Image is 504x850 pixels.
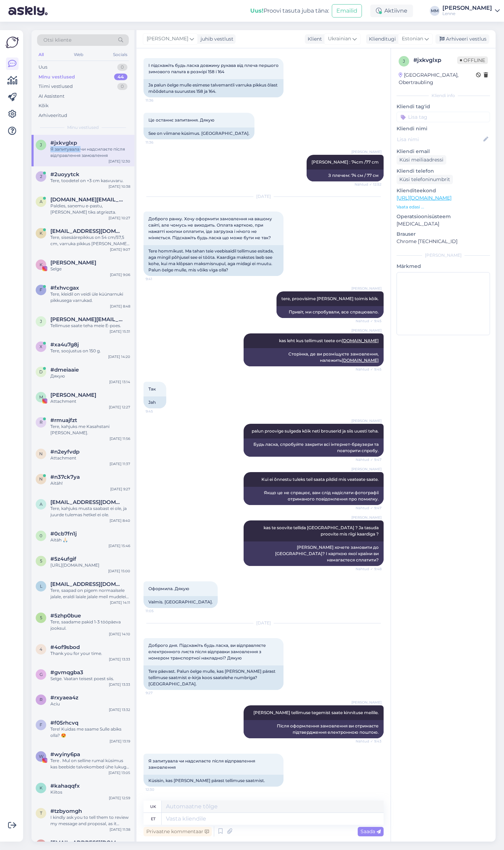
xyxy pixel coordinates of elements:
div: [DATE] 13:19 [110,739,130,744]
span: lauratibar@gmail.com [50,581,123,587]
div: Uus [38,64,47,71]
span: #5zhp0bue [50,613,81,619]
div: [DATE] 13:33 [109,682,130,687]
span: l [40,583,42,589]
span: agate.fr@inbox.lv [50,196,123,203]
div: Küsi meiliaadressi [397,155,446,165]
span: M [39,394,43,400]
span: Offline [457,56,488,64]
div: Tere, kahjuks me Kasahstani [PERSON_NAME]. [50,423,130,436]
span: 9:27 [146,690,172,696]
div: [DATE] 9:07 [110,247,130,252]
span: Ukrainian [328,35,351,43]
div: Minu vestlused [38,74,75,81]
div: [DATE] 12:59 [109,795,130,801]
div: [DATE] 13:33 [109,657,130,662]
span: Доброго дня. Підскажіть будь ласка, ви відправляєте електронного листа після відправки замовлення... [148,643,267,661]
span: Nähtud ✓ 9:43 [355,739,381,744]
span: f [40,287,42,292]
span: Saada [360,828,381,835]
input: Lisa tag [397,112,490,122]
p: Vaata edasi ... [397,204,490,210]
div: et [151,813,155,825]
div: Arhiveeritud [38,112,67,119]
span: Veronika.orgulas@gmail.com [50,839,123,846]
span: Maris Lember [50,392,96,398]
span: x [40,344,42,349]
div: [DATE] 12:30 [108,159,130,164]
div: Kõik [38,102,49,109]
span: Я запитувала чи надсилаєте після відправлення замовлення [148,758,256,770]
div: All [37,50,45,59]
span: t [40,810,42,816]
span: k [40,785,43,790]
div: Дякую [50,373,130,379]
div: Tere, kleidil on veidi üle küünarnuki pikkusega varrukad. [50,291,130,304]
div: Attachment [50,398,130,405]
span: #tzbyomgh [50,808,82,814]
span: tere, proovisime [PERSON_NAME] toimis kõik. [281,296,379,301]
div: Tere! Kuidas me saame Sulle abiks olla? 😍 [50,726,130,739]
div: [DATE] 12:27 [109,405,130,410]
div: З плечем: 74 см / 77 см [307,170,384,181]
span: n [39,451,43,456]
p: Klienditeekond [397,187,490,194]
span: kas leht kus tellimust teete on [279,338,379,343]
span: Nähtud ✓ 9:45 [355,367,381,372]
span: n [39,476,43,482]
span: [PERSON_NAME] [351,700,381,705]
p: Chrome [TECHNICAL_ID] [397,238,490,245]
div: [DATE] 13:14 [109,379,130,385]
span: a [40,199,43,204]
span: 11:36 [146,98,172,103]
a: [DOMAIN_NAME] [342,338,379,343]
span: Nähtud ✓ 9:47 [355,457,381,462]
div: Web [72,50,85,59]
span: 5 [40,615,42,620]
div: [URL][DOMAIN_NAME] [50,562,130,568]
div: Küsi telefoninumbrit [397,175,453,184]
div: Aciu [50,701,130,707]
span: #4of9sbod [50,644,80,650]
span: [PERSON_NAME] : 74cm /77 cm [311,159,379,165]
span: 11:05 [146,608,172,614]
span: #f05rhcvq [50,720,78,726]
div: Socials [112,50,129,59]
span: j [403,58,405,64]
div: 44 [114,74,127,81]
div: Selge. Vaatan teisest poest siis. [50,676,130,682]
div: 0 [117,83,127,90]
p: Brauser [397,230,490,238]
span: 4 [40,647,42,652]
span: [PERSON_NAME] [351,515,381,520]
span: g [40,672,43,677]
span: 5 [40,558,42,564]
span: kas te soovite tellida [GEOGRAPHIC_DATA] ? Ja tasuda proovite mis riigi kaardiga ? [264,525,380,537]
div: Selge [50,266,130,272]
span: anuska84@mail.ru [50,499,123,505]
div: [DATE] 15:31 [110,329,130,334]
div: Tere, sisesäärepikkus on 54 cm/57,5 cm, varruka pikkus [PERSON_NAME] 61 cm /63,5 cm. [50,234,130,247]
div: [PERSON_NAME] [442,5,492,11]
div: [DATE] 9:06 [110,272,130,277]
div: Сторінка, де ви розміщуєте замовлення, належить [244,348,384,366]
span: #0cb7fn1j [50,531,77,537]
span: #rxyaea4z [50,694,78,701]
div: [DATE] 8:48 [110,304,130,309]
div: uk [150,801,156,813]
a: [URL][DOMAIN_NAME] [397,195,451,201]
div: Tere . Mul on selline rumal küsimus kas beebide talvekombed ühe lukuga ja kahelukuga kas nende ül... [50,758,130,770]
div: [DATE] 11:38 [110,827,130,832]
div: [DATE] 11:56 [110,436,130,441]
div: [DATE] 14:10 [109,631,130,637]
div: Arhiveeri vestlus [435,34,489,44]
span: [PERSON_NAME] [351,418,381,423]
span: 9:41 [146,276,172,282]
div: Tere, soojustus on 150 g. [50,348,130,354]
div: Aitäh! [50,480,130,486]
div: Tere, saadame pakid 1-3 tööpäeva jooksul. [50,619,130,631]
div: AI Assistent [38,93,64,100]
div: [GEOGRAPHIC_DATA], Obertraubling [399,71,476,86]
div: Tiimi vestlused [38,83,73,90]
span: #dmeiaaie [50,367,79,373]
